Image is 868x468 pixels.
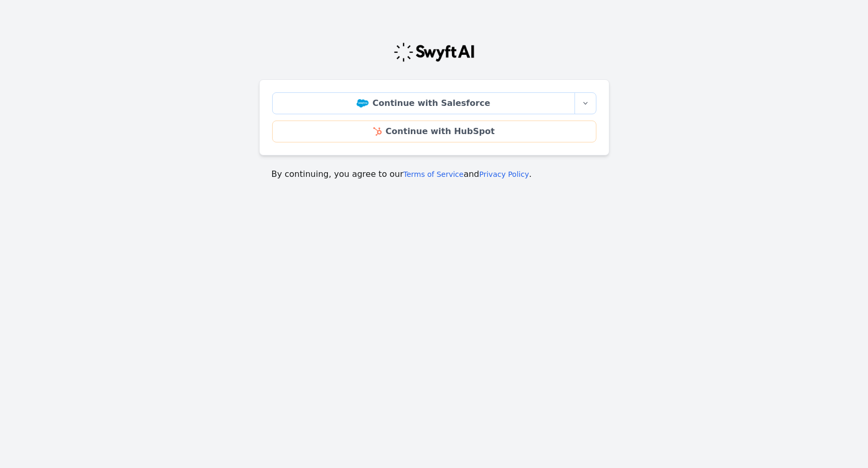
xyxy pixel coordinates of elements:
img: Salesforce [357,99,369,107]
p: By continuing, you agree to our and . [272,168,597,181]
img: Swyft Logo [393,42,475,63]
a: Continue with HubSpot [272,121,596,142]
a: Terms of Service [404,170,463,178]
a: Continue with Salesforce [272,92,575,114]
a: Privacy Policy [479,170,529,178]
img: HubSpot [373,127,381,136]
